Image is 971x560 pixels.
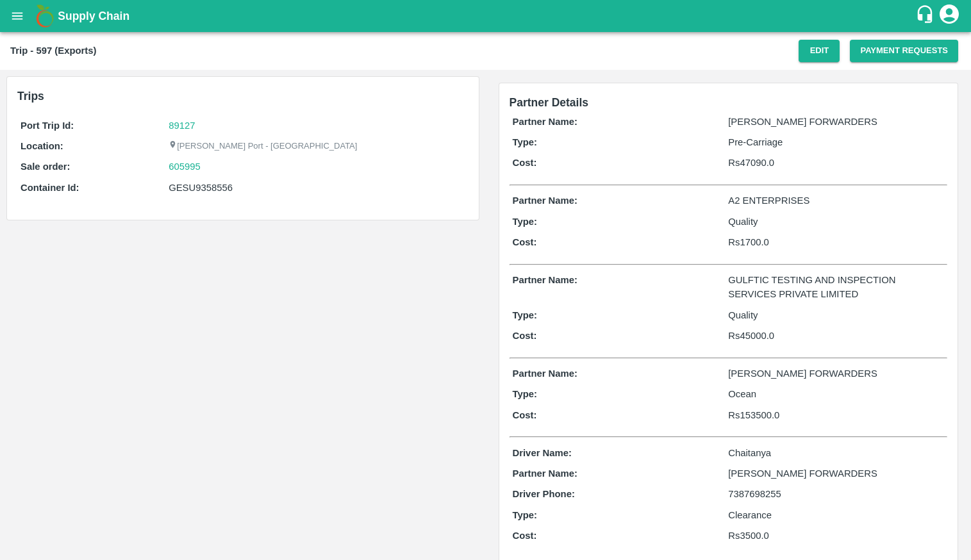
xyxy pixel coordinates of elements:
[21,183,79,193] b: Container Id:
[728,329,944,343] p: Rs 45000.0
[915,4,938,28] div: customer-support
[21,141,63,151] b: Location:
[728,529,944,543] p: Rs 3500.0
[32,3,58,29] img: logo
[513,489,575,499] b: Driver Phone:
[513,237,537,247] b: Cost:
[513,531,537,541] b: Cost:
[21,161,71,172] b: Sale order:
[728,156,944,170] p: Rs 47090.0
[513,448,572,458] b: Driver Name:
[728,466,944,481] p: [PERSON_NAME] FORWARDERS
[3,1,32,31] button: open drawer
[513,137,538,147] b: Type:
[799,40,840,62] button: Edit
[513,217,538,227] b: Type:
[728,273,944,302] p: GULFTIC TESTING AND INSPECTION SERVICES PRIVATE LIMITED
[513,158,537,168] b: Cost:
[513,331,537,341] b: Cost:
[513,410,537,420] b: Cost:
[728,235,944,249] p: Rs 1700.0
[728,115,944,129] p: [PERSON_NAME] FORWARDERS
[169,140,357,152] p: [PERSON_NAME] Port - [GEOGRAPHIC_DATA]
[513,195,577,206] b: Partner Name:
[513,310,538,320] b: Type:
[728,387,944,401] p: Ocean
[728,508,944,522] p: Clearance
[58,7,915,25] a: Supply Chain
[10,45,96,56] b: Trip - 597 (Exports)
[17,90,44,103] b: Trips
[169,160,201,174] a: 605995
[169,181,465,195] div: GESU9358556
[58,10,129,22] b: Supply Chain
[728,308,944,322] p: Quality
[728,446,944,460] p: Chaitanya
[513,275,577,285] b: Partner Name:
[513,368,577,379] b: Partner Name:
[728,487,944,501] p: 7387698255
[513,510,538,520] b: Type:
[513,468,577,479] b: Partner Name:
[513,389,538,399] b: Type:
[850,40,958,62] button: Payment Requests
[513,117,577,127] b: Partner Name:
[510,96,589,109] span: Partner Details
[728,215,944,229] p: Quality
[21,120,74,131] b: Port Trip Id:
[169,120,195,131] a: 89127
[728,408,944,422] p: Rs 153500.0
[938,3,961,29] div: account of current user
[728,135,944,149] p: Pre-Carriage
[728,366,944,381] p: [PERSON_NAME] FORWARDERS
[728,194,944,208] p: A2 ENTERPRISES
